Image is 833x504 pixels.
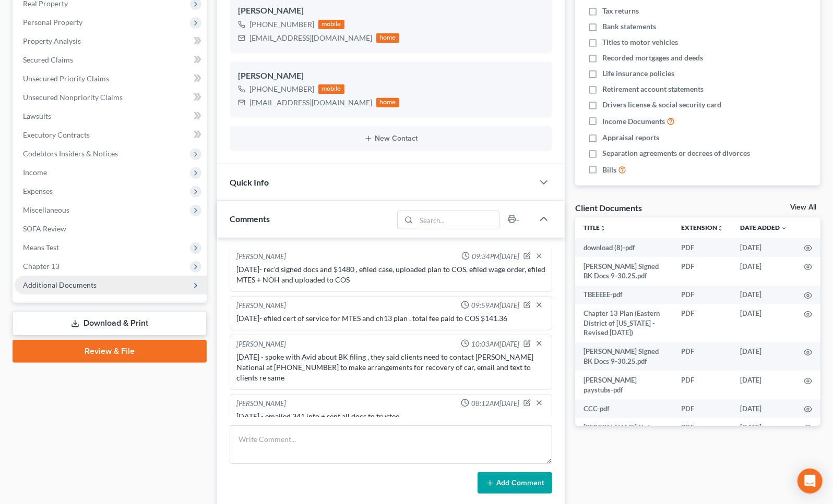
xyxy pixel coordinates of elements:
a: Executory Contracts [15,126,207,144]
a: Date Added expand_more [740,224,787,231]
a: Review & File [13,340,207,363]
div: [PERSON_NAME] [238,5,544,17]
span: Appraisal reports [602,132,659,143]
div: home [376,33,399,43]
span: Comments [230,214,270,224]
span: Unsecured Priority Claims [23,74,109,83]
div: [PERSON_NAME] [236,399,286,409]
div: Client Documents [575,202,642,213]
span: Means Test [23,243,59,252]
div: Open Intercom Messenger [798,469,823,494]
td: download (8)-pdf [575,238,673,257]
td: [DATE] [732,342,795,371]
span: Executory Contracts [23,130,90,139]
td: [DATE] [732,257,795,286]
td: PDF [673,304,732,342]
div: [PERSON_NAME] [236,339,286,350]
td: [DATE] [732,286,795,304]
span: Lawsuits [23,112,51,120]
td: [DATE] [732,418,795,447]
span: Titles to motor vehicles [602,37,678,47]
span: Miscellaneous [23,205,69,214]
span: 09:59AM[DATE] [471,301,519,311]
td: [PERSON_NAME] Signed BK Docs 9-30.25.pdf [575,257,673,286]
div: mobile [318,20,344,29]
span: Chapter 13 [23,262,59,271]
div: [EMAIL_ADDRESS][DOMAIN_NAME] [249,97,372,108]
div: home [376,98,399,107]
a: Property Analysis [15,32,207,51]
td: [PERSON_NAME] Signed BK Docs 9-30.25.pdf [575,342,673,371]
input: Search... [416,211,499,229]
span: Bank statements [602,21,656,32]
span: SOFA Review [23,224,66,233]
td: [DATE] [732,399,795,418]
div: [PERSON_NAME] [236,252,286,262]
span: Quick Info [230,177,269,187]
td: TBEEEEE-pdf [575,286,673,304]
span: Personal Property [23,18,82,27]
a: Lawsuits [15,107,207,126]
span: Bills [602,165,616,175]
span: 08:12AM[DATE] [471,399,519,409]
span: Unsecured Nonpriority Claims [23,93,123,102]
div: [PERSON_NAME] [236,301,286,311]
td: Chapter 13 Plan (Eastern District of [US_STATE] - Revised [DATE]) [575,304,673,342]
button: New Contact [238,134,544,143]
span: Codebtors Insiders & Notices [23,149,118,158]
div: [PHONE_NUMBER] [249,84,314,94]
span: Secured Claims [23,55,73,64]
button: Add Comment [478,472,552,494]
i: expand_more [781,225,787,231]
td: CCC-pdf [575,399,673,418]
span: Income Documents [602,116,665,127]
a: Unsecured Priority Claims [15,69,207,88]
a: Secured Claims [15,51,207,69]
td: PDF [673,257,732,286]
td: PDF [673,371,732,399]
span: 10:03AM[DATE] [471,339,519,349]
span: Retirement account statements [602,84,704,94]
td: PDF [673,238,732,257]
a: Titleunfold_more [584,224,606,231]
div: [EMAIL_ADDRESS][DOMAIN_NAME] [249,33,372,43]
span: Recorded mortgages and deeds [602,53,703,63]
td: PDF [673,399,732,418]
a: SOFA Review [15,219,207,238]
td: PDF [673,286,732,304]
div: [DATE]- rec'd signed docs and $1480 , efiled case, uploaded plan to COS, efiled wage order, efile... [236,264,545,285]
span: Life insurance policies [602,68,674,79]
div: [DATE]- efiled cert of service for MTES and ch13 plan , total fee paid to COS $141.36 [236,313,545,324]
a: Unsecured Nonpriority Claims [15,88,207,107]
i: unfold_more [717,225,723,231]
a: Extensionunfold_more [681,224,723,231]
td: [PERSON_NAME] Notes 9-15.25.pdf [575,418,673,447]
span: Property Analysis [23,36,81,45]
span: Drivers license & social security card [602,100,721,110]
td: [PERSON_NAME] paystubs-pdf [575,371,673,399]
a: View All [790,204,816,211]
div: mobile [318,84,344,94]
div: [DATE] - spoke with Avid about BK filing , they said clients need to contact [PERSON_NAME] Nation... [236,352,545,383]
td: [DATE] [732,371,795,399]
div: [PERSON_NAME] [238,70,544,82]
span: Additional Documents [23,280,97,289]
span: Income [23,168,47,177]
span: Tax returns [602,6,639,16]
span: Separation agreements or decrees of divorces [602,148,750,158]
span: 09:34PM[DATE] [472,252,519,262]
div: [DATE] - emailed 341 info + sent all docs to trustee [236,411,545,422]
div: [PHONE_NUMBER] [249,19,314,30]
span: Expenses [23,187,53,195]
td: [DATE] [732,238,795,257]
a: Download & Print [13,311,207,336]
i: unfold_more [600,225,606,231]
td: PDF [673,418,732,447]
td: [DATE] [732,304,795,342]
td: PDF [673,342,732,371]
